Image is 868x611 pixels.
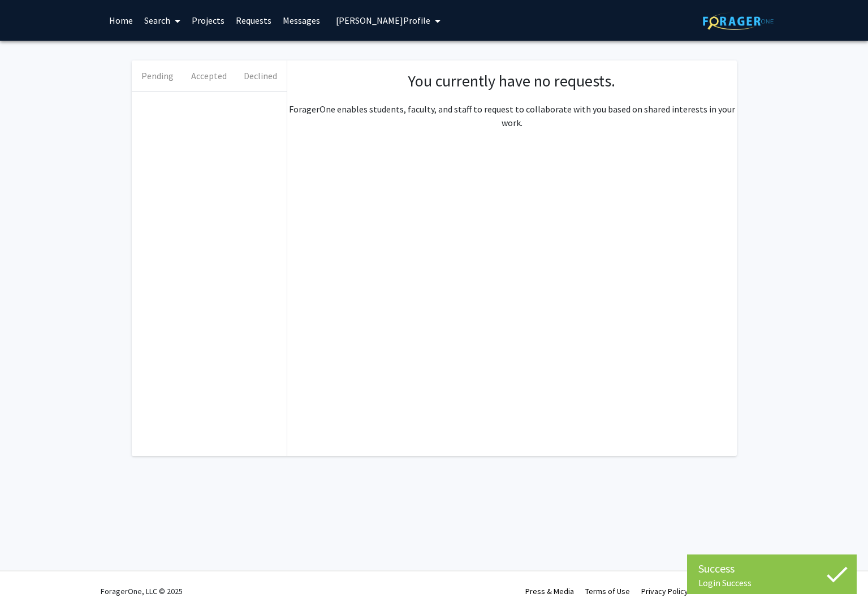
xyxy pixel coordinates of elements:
span: [PERSON_NAME] Profile [336,15,430,26]
a: Terms of Use [585,586,630,596]
button: Declined [235,60,286,91]
button: Accepted [183,60,235,91]
a: Requests [230,1,277,40]
a: Messages [277,1,326,40]
div: Success [698,560,845,577]
a: Privacy Policy [641,586,688,596]
a: Press & Media [525,586,574,596]
div: Login Success [698,577,845,588]
a: Projects [186,1,230,40]
div: ForagerOne, LLC © 2025 [101,571,183,611]
a: Home [103,1,139,40]
img: ForagerOne Logo [703,12,774,30]
h1: You currently have no requests. [299,72,726,91]
button: Pending [132,60,183,91]
p: ForagerOne enables students, faculty, and staff to request to collaborate with you based on share... [287,102,737,129]
a: Search [139,1,186,40]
